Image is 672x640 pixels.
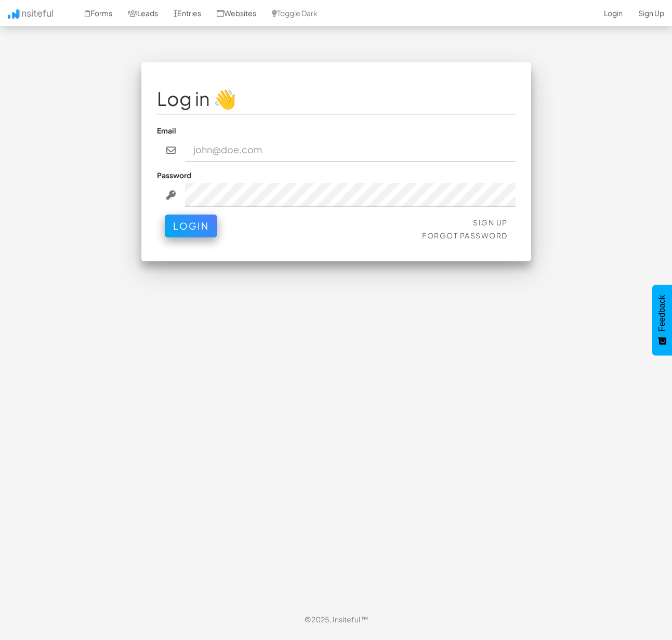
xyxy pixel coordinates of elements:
button: Login [165,215,217,237]
h1: Log in 👋 [157,88,516,109]
img: icon.png [8,9,19,19]
span: Feedback [657,295,667,331]
a: Sign Up [473,218,508,227]
a: Forgot Password [422,231,508,240]
button: Feedback - Show survey [652,285,672,355]
input: john@doe.com [185,138,516,162]
label: Email [157,125,176,136]
label: Password [157,170,191,180]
